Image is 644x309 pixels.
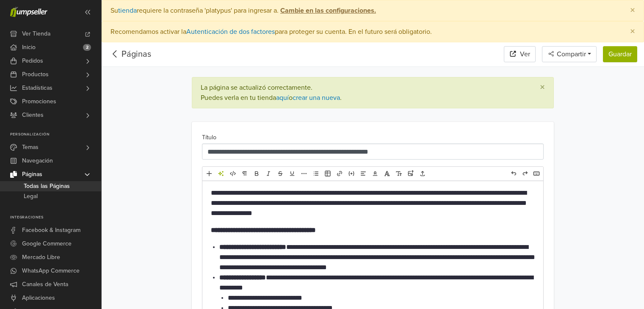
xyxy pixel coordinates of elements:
a: Lista [310,168,321,179]
a: Fuente [381,168,392,179]
span: Compartir [555,50,586,58]
a: Cambie en las configuraciones. [279,6,376,15]
a: Tabla [322,168,333,179]
label: Título [202,133,216,142]
a: Añadir [204,168,215,179]
a: Subir imágenes [405,168,416,179]
p: Integraciones [10,215,101,220]
span: WhatsApp Commerce [22,264,80,278]
a: crear una nueva [293,94,340,102]
span: Productos [22,68,49,81]
a: Subrayado [287,168,298,179]
span: Temas [22,141,39,154]
strong: Cambie en las configuraciones. [280,6,376,15]
span: Google Commerce [22,237,72,251]
span: Páginas [22,168,42,181]
a: Autenticación de dos factores [186,28,275,36]
span: × [630,25,635,38]
p: Personalización [10,132,101,137]
a: Rehacer [520,168,531,179]
a: Páginas [122,49,151,59]
a: Negrita [251,168,262,179]
a: Atajos [531,168,542,179]
a: Eliminado [275,168,286,179]
a: Deshacer [508,168,519,179]
button: Close [622,22,644,42]
a: aquí [276,94,289,102]
a: Tamaño de fuente [393,168,404,179]
span: × [540,81,545,94]
span: Facebook & Instagram [22,223,80,237]
span: Pedidos [22,54,43,68]
a: Cursiva [263,168,274,179]
span: Mercado Libre [22,251,60,264]
span: Ver Tienda [22,27,50,41]
span: Navegación [22,154,53,168]
a: Formato [239,168,250,179]
a: Alineación [358,168,369,179]
div: Recomendamos activar la para proteger su cuenta. En el futuro será obligatorio. [102,21,644,42]
button: Guardar [603,46,637,62]
span: Estadísticas [22,81,53,95]
span: × [630,4,635,17]
span: Promociones [22,95,56,108]
span: Canales de Venta [22,278,68,291]
a: Herramientas de IA [216,168,227,179]
a: Enlace [334,168,345,179]
span: Todas las Páginas [24,181,70,191]
span: Inicio [22,41,36,54]
a: HTML [227,168,238,179]
span: 2 [83,44,91,51]
a: Subir archivos [417,168,428,179]
span: Legal [24,191,38,201]
div: La página se actualizó correctamente. Puedes verla en tu tienda o . [201,83,342,102]
a: Incrustar [346,168,357,179]
button: Close [622,0,644,21]
a: Color del texto [370,168,381,179]
span: Aplicaciones [22,291,55,305]
button: Compartir [542,46,597,62]
span: Clientes [22,108,44,122]
a: tienda [118,6,137,15]
a: Más formato [299,168,310,179]
span: Ver [520,49,530,59]
a: Ver [504,46,536,62]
